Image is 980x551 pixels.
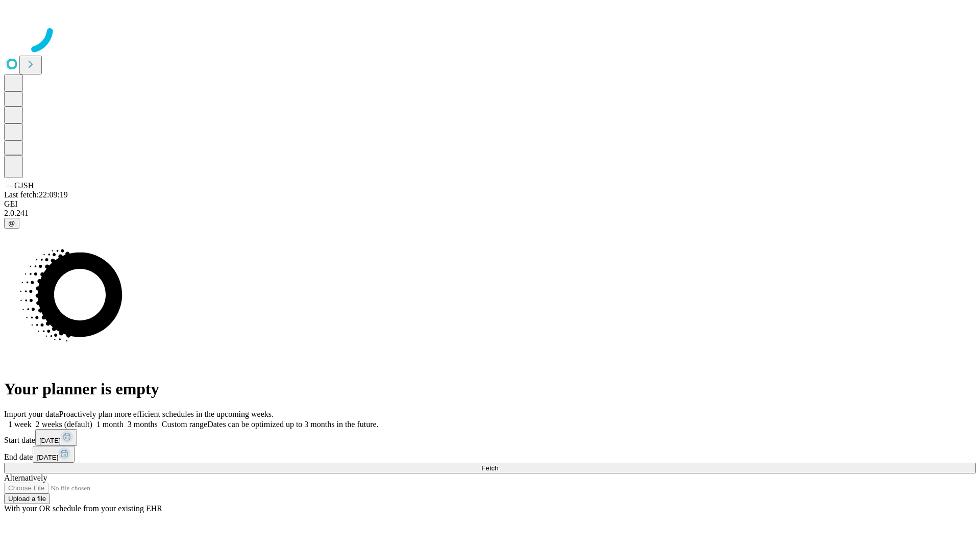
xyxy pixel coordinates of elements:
[4,493,50,504] button: Upload a file
[4,190,68,199] span: Last fetch: 22:09:19
[4,446,976,463] div: End date
[162,420,207,429] span: Custom range
[14,181,34,190] span: GJSH
[33,446,75,463] button: [DATE]
[4,218,19,229] button: @
[128,420,158,429] span: 3 months
[37,454,58,461] span: [DATE]
[4,429,976,446] div: Start date
[207,420,378,429] span: Dates can be optimized up to 3 months in the future.
[4,463,976,473] button: Fetch
[481,464,498,472] span: Fetch
[4,473,47,482] span: Alternatively
[4,199,976,209] div: GEI
[96,420,124,429] span: 1 month
[8,219,15,227] span: @
[4,504,162,513] span: With your OR schedule from your existing EHR
[39,437,61,444] span: [DATE]
[4,209,976,218] div: 2.0.241
[8,420,32,429] span: 1 week
[4,380,976,398] h1: Your planner is empty
[35,429,77,446] button: [DATE]
[4,410,59,418] span: Import your data
[36,420,92,429] span: 2 weeks (default)
[59,410,274,418] span: Proactively plan more efficient schedules in the upcoming weeks.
